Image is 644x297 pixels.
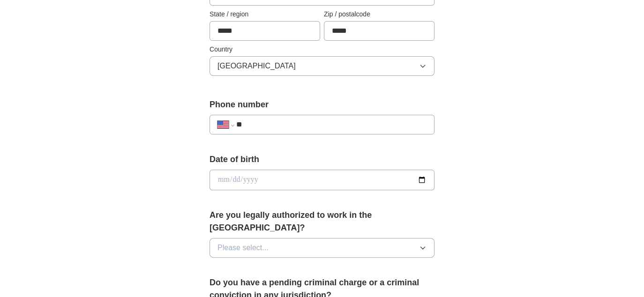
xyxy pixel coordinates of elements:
[210,209,434,234] label: Are you legally authorized to work in the [GEOGRAPHIC_DATA]?
[217,60,296,72] span: [GEOGRAPHIC_DATA]
[210,45,434,54] label: Country
[210,153,434,166] label: Date of birth
[210,238,434,258] button: Please select...
[210,56,434,76] button: [GEOGRAPHIC_DATA]
[324,9,434,19] label: Zip / postalcode
[210,9,320,19] label: State / region
[210,98,434,111] label: Phone number
[217,242,269,253] span: Please select...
